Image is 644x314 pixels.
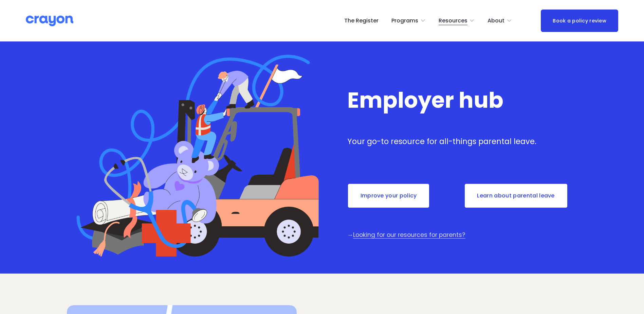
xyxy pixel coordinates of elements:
[487,15,512,26] a: folder dropdown
[347,231,353,239] span: →
[347,136,577,147] p: Your go-to resource for all-things parental leave.
[391,15,426,26] a: folder dropdown
[439,15,475,26] a: folder dropdown
[464,183,568,208] a: Learn about parental leave
[344,15,379,26] a: The Register
[347,89,577,112] h1: Employer hub
[26,15,73,27] img: Crayon
[439,16,467,26] span: Resources
[541,10,618,32] a: Book a policy review
[391,16,418,26] span: Programs
[353,231,465,239] a: Looking for our resources for parents?
[347,183,430,208] a: Improve your policy
[487,16,504,26] span: About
